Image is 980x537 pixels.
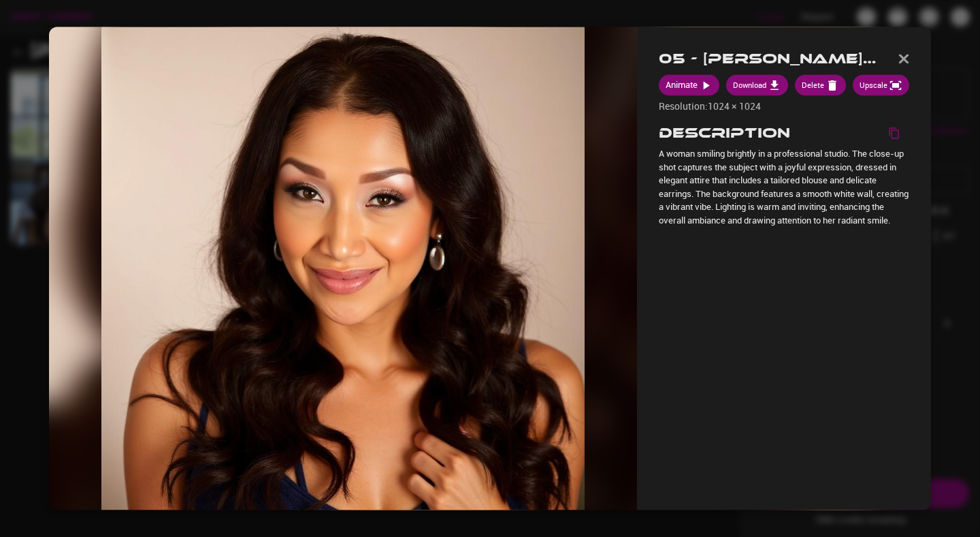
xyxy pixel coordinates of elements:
[726,75,788,96] button: Download
[659,50,877,67] h2: 05 - [PERSON_NAME] Test Project
[659,100,909,114] p: Resolution: 1024 × 1024
[795,75,846,96] button: Delete
[659,148,909,228] p: A woman smiling brightly in a professional studio. The close-up shot captures the subject with a ...
[853,75,909,96] button: Upscale
[659,125,790,142] h2: Description
[886,125,909,142] button: Copy description
[898,54,909,63] img: Close modal icon button
[659,75,719,96] button: Animate
[101,27,584,510] img: a20c64d2-2fd6-48ec-8d2f-fb72fcc88fbd.jpg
